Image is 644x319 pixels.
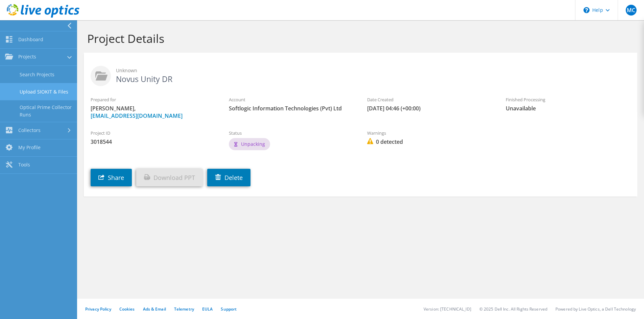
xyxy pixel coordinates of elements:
label: Status [229,130,354,136]
span: [PERSON_NAME], [91,105,215,119]
label: Finished Processing [506,96,630,103]
span: 3018544 [91,138,215,145]
span: MC [626,5,637,16]
span: Unpacking [241,141,265,147]
label: Prepared for [91,96,215,103]
a: Download PPT [136,169,203,186]
li: Powered by Live Optics, a Dell Technology [555,306,636,312]
h1: Project Details [87,31,630,46]
a: [EMAIL_ADDRESS][DOMAIN_NAME] [91,112,183,119]
li: Version: [TECHNICAL_ID] [424,306,471,312]
a: Support [221,306,237,312]
li: © 2025 Dell Inc. All Rights Reserved [479,306,547,312]
label: Date Created [367,96,492,103]
h2: Novus Unity DR [91,66,630,83]
span: Unknown [116,67,630,74]
label: Warnings [367,130,492,136]
label: Account [229,96,354,103]
span: 0 detected [367,138,492,145]
a: Cookies [119,306,135,312]
svg: \n [583,7,590,13]
a: Delete [207,169,251,186]
span: Softlogic Information Technologies (Pvt) Ltd [229,105,354,112]
span: [DATE] 04:46 (+00:00) [367,105,492,112]
a: Ads & Email [143,306,166,312]
a: Telemetry [174,306,194,312]
a: EULA [202,306,213,312]
a: Privacy Policy [85,306,111,312]
span: Unavailable [506,105,630,112]
a: Share [91,169,132,186]
label: Project ID [91,130,215,136]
